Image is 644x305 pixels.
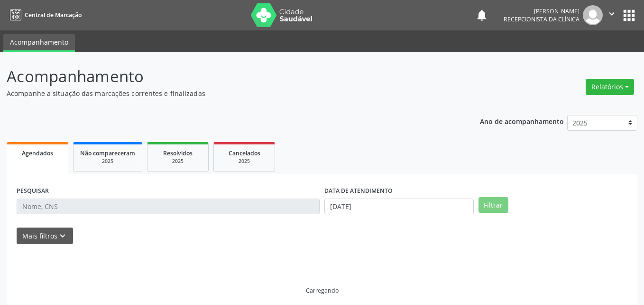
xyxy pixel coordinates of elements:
[17,228,73,244] button: Mais filtroskeyboard_arrow_down
[17,199,320,215] input: Nome, CNS
[22,149,53,157] span: Agendados
[80,158,135,165] div: 2025
[17,184,49,199] label: PESQUISAR
[480,115,564,127] p: Ano de acompanhamento
[80,149,135,157] span: Não compareceram
[475,9,488,22] button: notifications
[154,158,202,165] div: 2025
[324,184,393,199] label: DATA DE ATENDIMENTO
[3,34,75,52] a: Acompanhamento
[306,286,339,295] div: Carregando
[163,149,193,157] span: Resolvidos
[7,65,448,88] p: Acompanhamento
[586,79,634,95] button: Relatórios
[7,7,82,23] a: Central de Marcação
[504,15,580,23] span: Recepcionista da clínica
[603,5,621,25] button: 
[229,149,260,157] span: Cancelados
[57,231,68,241] i: keyboard_arrow_down
[607,9,617,19] i: 
[621,7,637,24] button: apps
[221,158,268,165] div: 2025
[324,199,474,215] input: Selecione um intervalo
[25,11,82,19] span: Central de Marcação
[583,5,603,25] img: img
[478,197,508,213] button: Filtrar
[7,88,448,98] p: Acompanhe a situação das marcações correntes e finalizadas
[504,7,580,15] div: [PERSON_NAME]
